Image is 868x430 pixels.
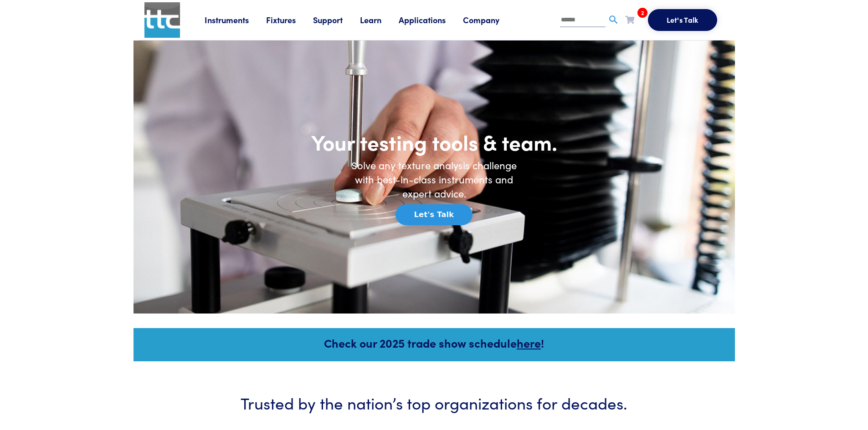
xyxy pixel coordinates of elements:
a: Support [313,14,360,25]
a: 2 [625,14,634,25]
a: Company [463,14,517,25]
h3: Trusted by the nation’s top organizations for decades. [161,391,708,414]
img: ttc_logo_1x1_v1.0.png [144,2,180,38]
h1: Your testing tools & team. [252,129,616,155]
button: Let's Talk [395,204,473,225]
a: Applications [399,14,463,25]
a: Fixtures [266,14,313,25]
h5: Check our 2025 trade show schedule ! [146,335,723,351]
a: here [517,335,541,351]
h6: Solve any texture analysis challenge with best-in-class instruments and expert advice. [343,158,525,200]
a: Instruments [205,14,266,25]
button: Let's Talk [648,9,717,31]
a: Learn [360,14,399,25]
span: 2 [637,8,647,18]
